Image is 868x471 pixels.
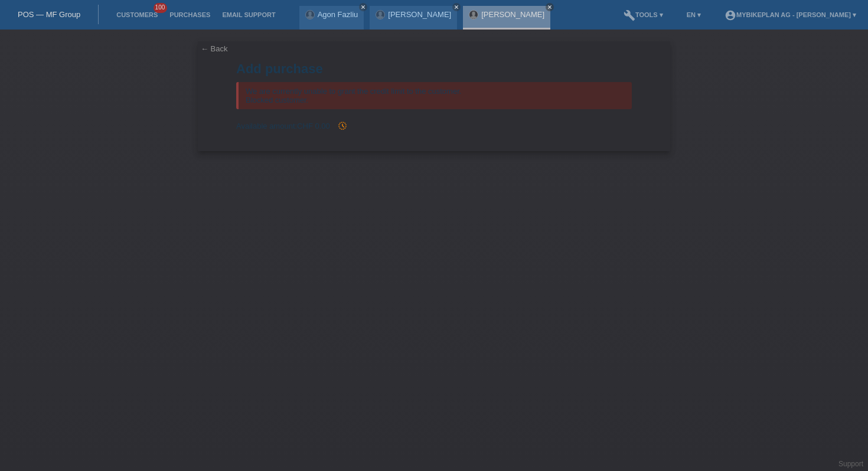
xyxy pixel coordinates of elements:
[838,460,863,468] a: Support
[388,10,451,19] a: [PERSON_NAME]
[452,3,461,11] a: close
[618,11,669,18] a: buildTools ▾
[154,3,168,13] span: 100
[318,10,358,19] a: Agon Fazliu
[624,9,635,21] i: build
[546,3,554,11] a: close
[236,121,632,130] div: Available amount:
[719,11,862,18] a: account_circleMybikeplan AG - [PERSON_NAME] ▾
[216,11,281,18] a: Email Support
[681,11,707,18] a: EN ▾
[360,4,366,10] i: close
[201,44,228,53] a: ← Back
[332,122,347,130] span: Since the authorization, a purchase has been added, which influences a future authorization and t...
[164,11,216,18] a: Purchases
[18,10,80,19] a: POS — MF Group
[725,9,736,21] i: account_circle
[236,61,632,76] h1: Add purchase
[297,122,330,130] span: CHF 0.00
[338,121,347,130] i: history_toggle_off
[236,82,632,109] div: We are currently unable to grant the credit limit to the customer. Blocked customer.
[453,4,459,10] i: close
[481,10,544,19] a: [PERSON_NAME]
[547,4,553,10] i: close
[110,11,164,18] a: Customers
[359,3,367,11] a: close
